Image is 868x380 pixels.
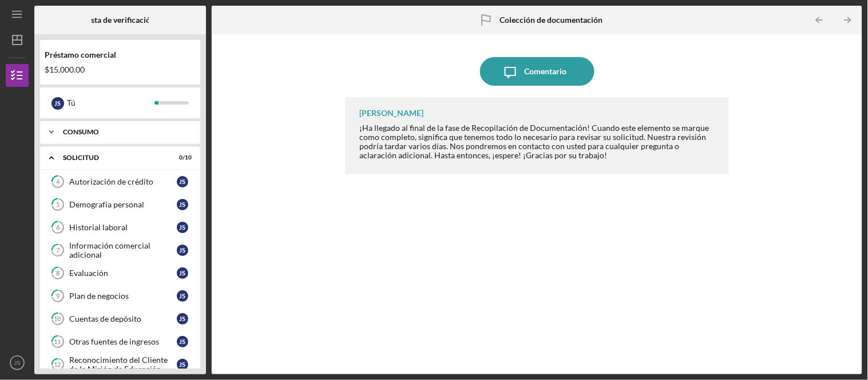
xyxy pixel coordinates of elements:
font: Colección de documentación [500,15,603,25]
font: Préstamo comercial [45,50,116,59]
font: S [183,201,186,208]
font: J [180,292,183,299]
font: Consumo [63,127,99,136]
font: Plan de negocios [69,291,129,301]
font: 10 [185,154,192,161]
font: Autorización de crédito [69,177,153,186]
a: 7Información comercial adicionalJS [46,239,195,262]
font: S [183,269,186,277]
font: 0 [179,154,183,161]
font: S [183,292,186,299]
font: [PERSON_NAME] [359,108,423,118]
tspan: 6 [56,224,60,231]
font: J [180,361,183,368]
a: 12Reconocimiento del Cliente de la Misión de Educación FinancieraJS [46,353,195,376]
a: 9Plan de negociosJS [46,285,195,307]
font: Tú [67,98,76,107]
font: J [55,99,58,107]
tspan: 12 [54,361,61,369]
font: / [183,154,185,161]
tspan: 5 [56,201,60,209]
tspan: 11 [54,338,61,346]
a: 11Otras fuentes de ingresosJS [46,330,195,353]
font: J [180,178,183,185]
font: S [183,338,186,345]
button: JS [6,351,29,374]
tspan: 10 [54,315,62,323]
tspan: 9 [56,293,60,300]
button: Comentario [480,57,594,86]
font: Lista de verificación [85,15,156,25]
font: Información comercial adicional [69,241,150,259]
font: J [180,201,183,208]
font: J [180,246,183,254]
font: Otras fuentes de ingresos [69,337,159,346]
font: Solicitud [63,153,99,162]
a: 10Cuentas de depósitoJS [46,307,195,330]
font: ¡Ha llegado al final de la fase de Recopilación de Documentación! Cuando este elemento se marque ... [359,123,709,160]
font: Evaluación [69,268,108,278]
font: S [183,178,186,185]
font: S [58,99,61,107]
a: 8EvaluaciónJS [46,262,195,285]
font: S [183,315,186,322]
tspan: 4 [56,178,60,186]
a: 4Autorización de créditoJS [46,170,195,193]
font: $15,000.00 [45,65,85,74]
font: J [180,315,183,322]
font: S [183,223,186,231]
a: 5Demografía personalJS [46,193,195,216]
font: Historial laboral [69,222,128,232]
font: J [180,269,183,277]
a: 6Historial laboralJS [46,216,195,239]
font: J [180,223,183,231]
font: S [183,361,186,368]
text: JS [14,360,20,366]
font: Comentario [525,66,567,76]
font: J [180,338,183,345]
font: Demografía personal [69,199,144,209]
font: Cuentas de depósito [69,314,141,323]
tspan: 7 [56,247,60,254]
font: S [183,246,186,254]
tspan: 8 [56,270,60,277]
